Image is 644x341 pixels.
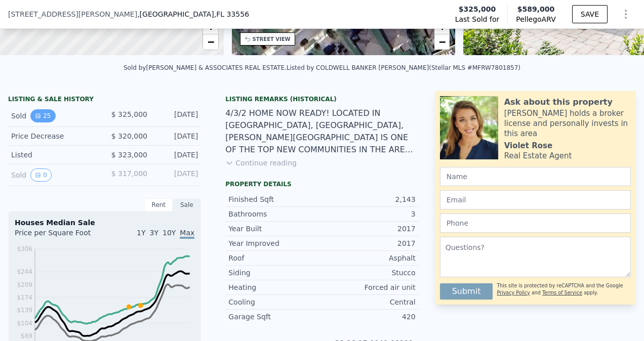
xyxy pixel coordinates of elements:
input: Phone [440,214,631,233]
span: $ 317,000 [111,169,147,178]
div: Sale [173,198,201,211]
div: [DATE] [155,168,198,182]
div: Listed by COLDWELL BANKER [PERSON_NAME] (Stellar MLS #MFRW7801857) [287,64,520,71]
div: Stucco [322,268,416,278]
span: , [GEOGRAPHIC_DATA] [137,9,249,19]
div: STREET VIEW [253,35,291,43]
div: Bathrooms [228,209,322,219]
a: Zoom out [203,34,218,50]
span: 3Y [150,229,158,237]
div: Sold [11,109,97,122]
div: Siding [228,268,322,278]
span: Max [180,229,194,239]
span: Pellego ARV [516,14,556,24]
div: Sold by [PERSON_NAME] & ASSOCIATES REAL ESTATE . [124,64,287,71]
button: Show Options [616,4,636,24]
tspan: $69 [21,332,32,339]
div: Garage Sqft [228,312,322,322]
div: Central [322,297,416,307]
tspan: $306 [17,245,32,252]
span: $ 325,000 [111,110,147,118]
div: LISTING & SALE HISTORY [8,95,201,105]
button: Continue reading [225,158,297,168]
tspan: $139 [17,307,32,314]
div: Price per Square Foot [15,228,105,244]
div: Sold [11,168,97,182]
input: Email [440,190,631,209]
div: Finished Sqft [228,194,322,204]
div: Forced air unit [322,282,416,292]
span: $325,000 [459,4,496,14]
span: Last Sold for [455,14,500,24]
div: 2017 [322,224,416,234]
div: Year Improved [228,238,322,248]
div: Asphalt [322,253,416,263]
div: 3 [322,209,416,219]
a: Zoom out [434,34,450,50]
button: Submit [440,283,493,300]
div: [DATE] [155,131,198,141]
button: View historical data [30,168,52,182]
div: 2017 [322,238,416,248]
a: Privacy Policy [497,290,530,295]
span: $589,000 [517,5,555,13]
a: Terms of Service [542,290,582,295]
div: 2,143 [322,194,416,204]
span: $ 323,000 [111,151,147,159]
input: Name [440,167,631,186]
div: This site is protected by reCAPTCHA and the Google and apply. [497,279,631,300]
tspan: $104 [17,320,32,327]
div: Cooling [228,297,322,307]
span: 1Y [137,229,145,237]
span: $ 320,000 [111,132,147,140]
div: [PERSON_NAME] holds a broker license and personally invests in this area [504,108,631,139]
span: − [207,35,214,48]
div: 4/3/2 HOME NOW READY! LOCATED IN [GEOGRAPHIC_DATA], [GEOGRAPHIC_DATA], [PERSON_NAME][GEOGRAPHIC_D... [225,107,418,156]
button: SAVE [572,5,608,23]
div: [DATE] [155,109,198,122]
div: Real Estate Agent [504,151,572,161]
div: Houses Median Sale [15,218,194,228]
div: Violet Rose [504,141,552,151]
tspan: $244 [17,268,32,275]
span: 10Y [163,229,176,237]
div: Price Decrease [11,131,97,141]
div: 420 [322,312,416,322]
div: Property details [225,180,418,188]
div: Listing Remarks (Historical) [225,95,418,103]
div: [DATE] [155,150,198,160]
tspan: $209 [17,281,32,288]
div: Listed [11,150,97,160]
tspan: $174 [17,294,32,301]
div: Year Built [228,224,322,234]
span: [STREET_ADDRESS][PERSON_NAME] [8,9,137,19]
button: View historical data [30,109,55,122]
div: Roof [228,253,322,263]
div: Rent [144,198,173,211]
span: − [439,35,446,48]
div: Heating [228,282,322,292]
div: Ask about this property [504,96,613,108]
span: , FL 33556 [214,10,249,18]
